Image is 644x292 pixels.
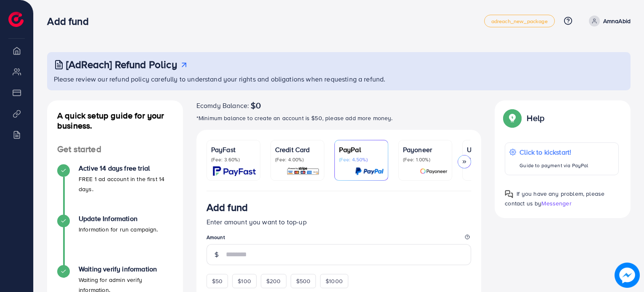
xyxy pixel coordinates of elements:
a: adreach_new_package [484,15,555,27]
legend: Amount [207,234,472,244]
p: PayPal [339,145,384,155]
span: If you have any problem, please contact us by [505,189,604,208]
img: Popup guide [505,190,513,198]
p: Payoneer [403,145,448,155]
h4: Waiting verify information [79,265,173,273]
span: $1000 [326,277,343,285]
span: $100 [238,277,251,285]
img: logo [8,12,24,27]
span: adreach_new_package [491,18,548,24]
span: $500 [296,277,311,285]
img: Popup guide [505,110,520,126]
p: (Fee: 3.60%) [211,156,256,163]
a: AmnaAbid [586,16,631,26]
span: Ecomdy Balance: [196,100,249,110]
p: PayFast [211,145,256,155]
p: USDT [467,145,511,155]
p: Please review our refund policy carefully to understand your rights and obligations when requesti... [54,74,625,84]
span: $0 [251,100,261,110]
p: FREE 1 ad account in the first 14 days. [79,174,173,194]
p: (Fee: 4.50%) [339,156,384,163]
p: Credit Card [275,145,320,155]
h4: Active 14 days free trial [79,164,173,172]
h4: A quick setup guide for your business. [47,110,183,131]
img: card [213,166,256,176]
span: $200 [266,277,281,285]
h4: Get started [47,144,183,155]
p: Click to kickstart! [519,147,588,157]
p: AmnaAbid [603,16,631,26]
span: $50 [212,277,223,285]
p: *Minimum balance to create an account is $50, please add more money. [196,113,482,123]
p: Guide to payment via PayPal [519,160,588,171]
h3: Add fund [47,15,95,27]
img: card [286,166,320,176]
p: Information for run campaign. [79,224,158,234]
p: (Fee: 1.00%) [403,156,448,163]
img: image [615,263,640,288]
img: card [355,166,384,176]
h3: [AdReach] Refund Policy [66,58,177,71]
li: Active 14 days free trial [47,164,183,215]
h4: Update Information [79,215,158,223]
span: Messenger [541,199,571,208]
h3: Add fund [207,201,248,213]
img: card [420,166,448,176]
li: Update Information [47,215,183,265]
p: Help [527,113,544,123]
p: (Fee: 4.00%) [275,156,320,163]
p: Enter amount you want to top-up [207,217,472,227]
